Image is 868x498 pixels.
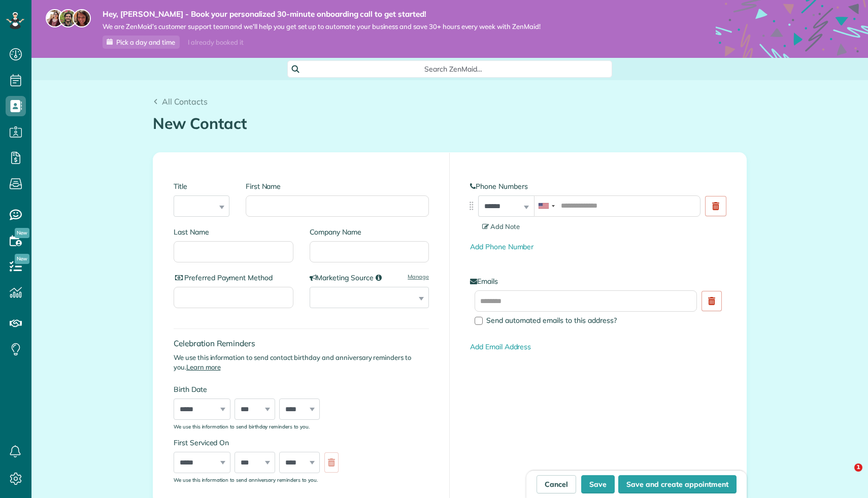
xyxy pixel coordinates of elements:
span: Pick a day and time [116,38,175,46]
a: Pick a day and time [103,36,180,49]
button: Save [581,475,615,493]
a: Manage [408,273,429,281]
label: Title [174,181,229,191]
img: maria-72a9807cf96188c08ef61303f053569d2e2a8a1cde33d635c8a3ac13582a053d.jpg [46,9,64,27]
iframe: Intercom live chat [833,463,858,488]
a: Add Phone Number [470,242,533,251]
label: Marketing Source [310,273,429,283]
img: michelle-19f622bdf1676172e81f8f8fba1fb50e276960ebfe0243fe18214015130c80e4.jpg [73,9,91,27]
div: United States: +1 [535,196,558,216]
span: We are ZenMaid’s customer support team and we’ll help you get set up to automate your business an... [103,22,541,31]
span: Add Note [482,222,520,230]
h4: Celebration Reminders [174,339,429,348]
sub: We use this information to send anniversary reminders to you. [174,477,318,483]
div: I already booked it [182,36,249,49]
button: Save and create appointment [618,475,737,493]
sub: We use this information to send birthday reminders to you. [174,423,310,429]
a: Cancel [537,475,576,493]
p: We use this information to send contact birthday and anniversary reminders to you. [174,353,429,372]
span: New [15,254,29,264]
label: Phone Numbers [470,181,726,191]
span: 1 [854,463,862,472]
a: Add Email Address [470,342,531,351]
img: jorge-587dff0eeaa6aab1f244e6dc62b8924c3b6ad411094392a53c71c6c4a576187d.jpg [59,9,77,27]
span: Send automated emails to this address? [486,316,617,325]
span: New [15,228,29,238]
h1: New Contact [153,115,747,132]
label: Emails [470,276,726,286]
span: All Contacts [162,96,208,107]
a: All Contacts [153,95,208,108]
label: First Serviced On [174,438,344,448]
label: Last Name [174,227,293,237]
a: Learn more [186,363,221,371]
strong: Hey, [PERSON_NAME] - Book your personalized 30-minute onboarding call to get started! [103,9,541,19]
label: Company Name [310,227,429,237]
label: First Name [246,181,429,191]
label: Preferred Payment Method [174,273,293,283]
img: drag_indicator-119b368615184ecde3eda3c64c821f6cf29d3e2b97b89ee44bc31753036683e5.png [466,201,477,211]
label: Birth Date [174,384,344,394]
